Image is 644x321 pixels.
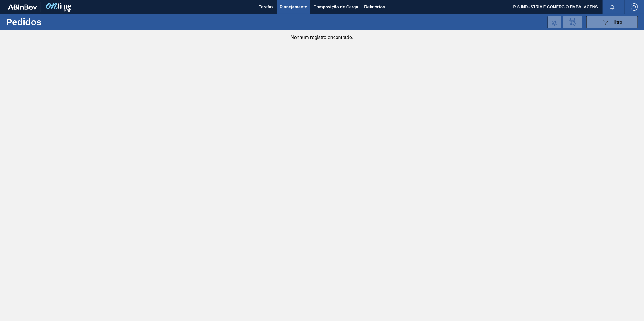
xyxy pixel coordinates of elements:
[280,3,307,11] span: Planejamento
[548,16,561,28] div: Importar Negociações dos Pedidos
[8,4,37,10] img: TNhmsLtSVTkK8tSr43FrP2fwEKptu5GPRR3wAAAABJRU5ErkJggg==
[612,20,622,25] span: Filtro
[6,18,98,25] h1: Pedidos
[314,3,358,11] span: Composição de Carga
[364,3,385,11] span: Relatórios
[259,3,274,11] span: Tarefas
[603,3,622,11] button: Notificações
[631,3,638,11] img: Logout
[563,16,582,28] div: Solicitação de Revisão de Pedidos
[586,16,638,28] button: Filtro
